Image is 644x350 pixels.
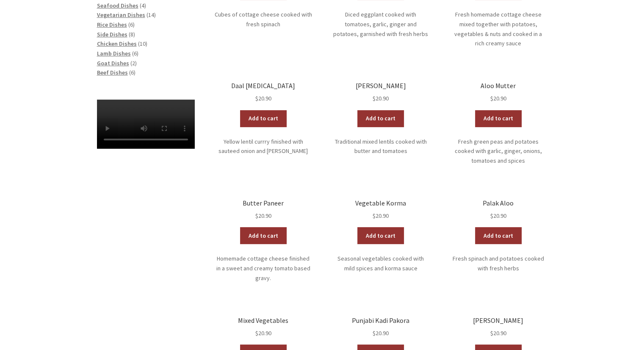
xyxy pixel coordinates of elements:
[373,329,376,337] span: $
[357,227,404,244] a: Add to cart: “Vegetable Korma”
[357,110,404,127] a: Add to cart: “Daal Makhani”
[449,199,547,207] h2: Palak Aloo
[255,329,271,337] bdi: 20.90
[214,82,312,90] h2: Daal [MEDICAL_DATA]
[449,254,547,273] p: Fresh spinach and potatoes cooked with fresh herbs
[131,69,134,76] span: 6
[332,199,430,207] h2: Vegetable Korma
[97,11,145,19] a: Vegetarian Dishes
[332,82,430,103] a: [PERSON_NAME] $20.90
[214,10,312,29] p: Cubes of cottage cheese cooked with fresh spinach
[332,10,430,39] p: Diced eggplant cooked with tomatoes, garlic, ginger and potatoes, garnished with fresh herbs
[332,254,430,273] p: Seasonal vegetables cooked with mild spices and korma sauce
[332,199,430,221] a: Vegetable Korma $20.90
[332,137,430,156] p: Traditional mixed lentils cooked with butter and tomatoes
[214,317,312,338] a: Mixed Vegetables $20.90
[332,317,430,325] h2: Punjabi Kadi Pakora
[373,94,389,102] bdi: 20.90
[490,329,493,337] span: $
[332,82,430,90] h2: [PERSON_NAME]
[132,59,135,67] span: 2
[449,137,547,166] p: Fresh green peas and potatoes cooked with garlic, ginger, onions, tomatoes and spices
[97,31,127,38] a: Side Dishes
[97,21,127,28] a: Rice Dishes
[449,82,547,103] a: Aloo Mutter $20.90
[449,10,547,48] p: Fresh homemade cottage cheese mixed together with potatoes, vegetables & nuts and cooked in a ric...
[97,69,128,76] a: Beef Dishes
[475,110,522,127] a: Add to cart: “Aloo Mutter”
[490,212,493,219] span: $
[141,2,144,9] span: 4
[373,212,389,219] bdi: 20.90
[97,50,131,57] a: Lamb Dishes
[214,82,312,103] a: Daal [MEDICAL_DATA] $20.90
[97,2,138,9] a: Seafood Dishes
[130,31,133,38] span: 8
[240,110,287,127] a: Add to cart: “Daal Tarka”
[332,317,430,338] a: Punjabi Kadi Pakora $20.90
[130,21,133,28] span: 6
[255,94,271,102] bdi: 20.90
[490,94,493,102] span: $
[214,199,312,207] h2: Butter Paneer
[475,227,522,244] a: Add to cart: “Palak Aloo”
[449,317,547,325] h2: [PERSON_NAME]
[134,50,137,57] span: 6
[449,317,547,338] a: [PERSON_NAME] $20.90
[373,329,389,337] bdi: 20.90
[373,212,376,219] span: $
[449,199,547,221] a: Palak Aloo $20.90
[255,212,271,219] bdi: 20.90
[97,59,129,67] a: Goat Dishes
[255,212,258,219] span: $
[255,94,258,102] span: $
[373,94,376,102] span: $
[214,137,312,156] p: Yellow lentil currry finished with sauteed onion and [PERSON_NAME]
[214,199,312,221] a: Butter Paneer $20.90
[240,227,287,244] a: Add to cart: “Butter Paneer”
[490,94,506,102] bdi: 20.90
[490,329,506,337] bdi: 20.90
[97,40,137,47] a: Chicken Dishes
[214,317,312,325] h2: Mixed Vegetables
[140,40,146,47] span: 10
[148,11,154,19] span: 14
[255,329,258,337] span: $
[214,254,312,283] p: Homemade cottage cheese finished in a sweet and creamy tomato based gravy.
[449,82,547,90] h2: Aloo Mutter
[490,212,506,219] bdi: 20.90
